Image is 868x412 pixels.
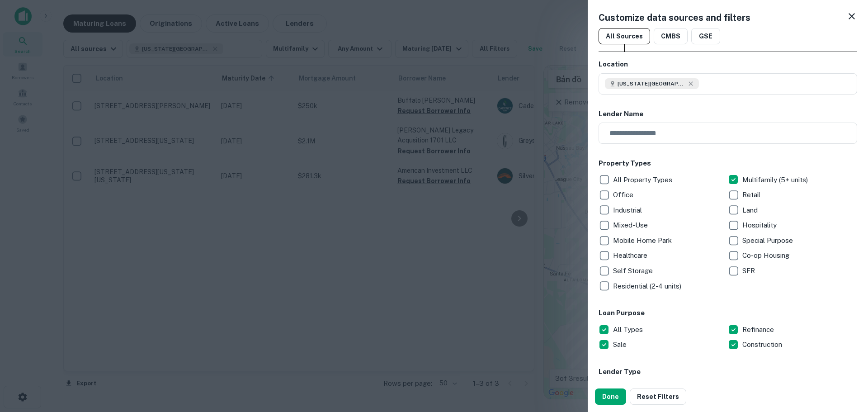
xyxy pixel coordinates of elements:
p: Mobile Home Park [613,235,674,246]
h6: Lender Name [599,109,857,119]
p: All Property Types [613,175,674,185]
h6: Property Types [599,158,857,169]
p: Co-op Housing [742,250,791,261]
button: Reset Filters [630,388,686,405]
iframe: Chat Widget [823,311,868,354]
p: SFR [742,265,757,276]
p: Multifamily (5+ units) [742,175,810,185]
p: Self Storage [613,265,655,276]
p: Hospitality [742,220,778,231]
p: Construction [742,339,784,350]
p: Office [613,189,635,200]
span: [US_STATE][GEOGRAPHIC_DATA], [US_STATE], [GEOGRAPHIC_DATA] [618,80,685,88]
button: CMBS [654,28,688,44]
h6: Location [599,59,857,70]
p: Special Purpose [742,235,795,246]
button: All Sources [599,28,650,44]
h6: Loan Purpose [599,308,857,318]
h5: Customize data sources and filters [599,11,750,24]
p: Mixed-Use [613,220,650,231]
p: Land [742,205,759,216]
h6: Lender Type [599,367,857,377]
p: Industrial [613,205,644,216]
p: Retail [742,189,762,200]
p: Healthcare [613,250,649,261]
button: GSE [691,28,720,44]
p: All Types [613,324,645,335]
div: Tiện ích trò chuyện [823,311,868,354]
p: Residential (2-4 units) [613,281,683,292]
p: Refinance [742,324,776,335]
button: Done [595,388,626,405]
p: Sale [613,339,628,350]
